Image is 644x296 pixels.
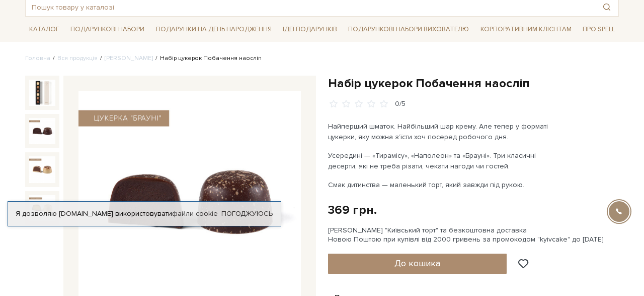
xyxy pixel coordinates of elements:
[328,180,564,190] p: Смак дитинства — маленький торт, який завжди під рукою.
[476,21,576,38] a: Корпоративним клієнтам
[172,209,218,218] a: файли cookie
[328,254,507,274] button: До кошика
[105,54,153,62] a: [PERSON_NAME]
[29,156,55,183] img: Набір цукерок Побачення наосліп
[328,202,377,218] div: 369 грн.
[579,22,619,37] a: Про Spell
[394,258,440,269] span: До кошика
[153,54,262,63] li: Набір цукерок Побачення наосліп
[25,54,50,62] a: Головна
[328,150,564,171] p: Усередині — «Тирамісу», «Наполеон» та «Брауні». Три класичні десерти, які не треба різати, чекати...
[66,22,148,37] a: Подарункові набори
[221,209,273,218] a: Погоджуюсь
[57,54,98,62] a: Вся продукція
[279,22,341,37] a: Ідеї подарунків
[395,99,406,109] div: 0/5
[25,22,63,37] a: Каталог
[152,22,276,37] a: Подарунки на День народження
[328,76,619,91] h1: Набір цукерок Побачення наосліп
[29,195,55,221] img: Набір цукерок Побачення наосліп
[8,209,281,218] div: Я дозволяю [DOMAIN_NAME] використовувати
[328,226,619,244] div: [PERSON_NAME] "Київський торт" та безкоштовна доставка Новою Поштою при купівлі від 2000 гривень ...
[29,80,55,106] img: Набір цукерок Побачення наосліп
[344,21,473,38] a: Подарункові набори вихователю
[328,121,564,142] p: Найперший шматок. Найбільший шар крему. Але тепер у форматі цукерки, яку можна з’їсти хоч посеред...
[29,118,55,144] img: Набір цукерок Побачення наосліп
